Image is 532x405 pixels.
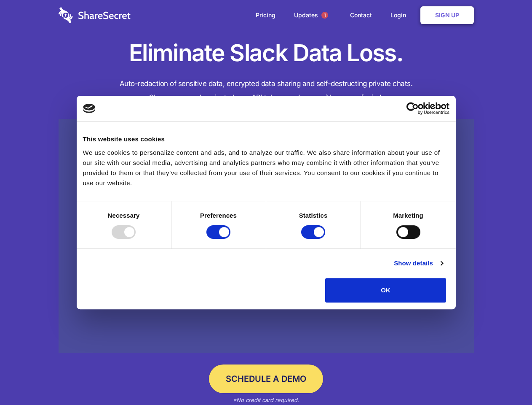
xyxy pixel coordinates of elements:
a: Wistia video thumbnail [59,119,474,353]
button: OK [325,278,446,302]
h1: Eliminate Slack Data Loss. [59,38,474,68]
h4: Auto-redaction of sensitive data, encrypted data sharing and self-destructing private chats. Shar... [59,77,474,105]
a: Sign Up [420,6,474,24]
a: Schedule a Demo [209,364,323,393]
a: Login [382,2,419,28]
em: *No credit card required. [233,397,299,403]
strong: Marketing [393,212,423,219]
a: Contact [342,2,380,28]
div: We use cookies to personalize content and ads, and to analyze our traffic. We also share informat... [83,148,449,188]
strong: Preferences [200,212,237,219]
img: logo [83,104,96,113]
strong: Necessary [108,212,140,219]
span: 1 [321,12,328,19]
a: Usercentrics Cookiebot - opens in a new window [376,102,449,115]
strong: Statistics [299,212,328,219]
div: This website uses cookies [83,134,449,144]
img: logo-wordmark-white-trans-d4663122ce5f474addd5e946df7df03e33cb6a1c49d2221995e7729f52c070b2.svg [59,7,131,23]
a: Pricing [247,2,284,28]
a: Show details [394,258,443,268]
